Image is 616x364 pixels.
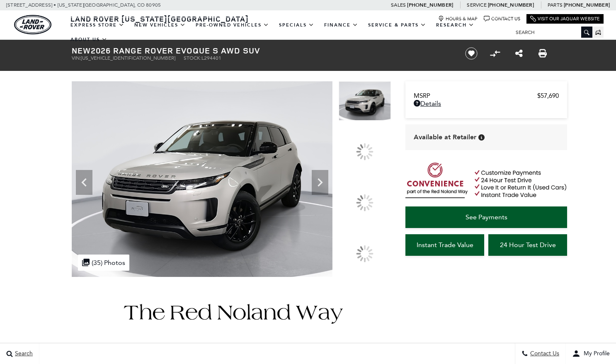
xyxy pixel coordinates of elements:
[274,18,319,32] a: Specials
[191,18,274,32] a: Pre-Owned Vehicles
[14,15,51,34] img: Land Rover
[14,15,51,34] a: land-rover
[580,350,610,357] span: My Profile
[391,2,406,8] span: Sales
[65,14,254,24] a: Land Rover [US_STATE][GEOGRAPHIC_DATA]
[528,350,559,357] span: Contact Us
[564,2,610,8] a: [PHONE_NUMBER]
[414,133,476,142] span: Available at Retailer
[417,241,473,249] span: Instant Trade Value
[500,241,556,249] span: 24 Hour Test Drive
[478,134,485,141] div: Vehicle is in stock and ready for immediate delivery. Due to demand, availability is subject to c...
[462,47,480,60] button: Save vehicle
[538,49,547,58] a: Print this New 2026 Range Rover Evoque S AWD SUV
[70,14,249,24] span: Land Rover [US_STATE][GEOGRAPHIC_DATA]
[489,47,501,60] button: Compare vehicle
[405,234,484,256] a: Instant Trade Value
[488,2,534,8] a: [PHONE_NUMBER]
[65,18,129,32] a: EXPRESS STORE
[431,18,479,32] a: Research
[6,2,161,8] a: [STREET_ADDRESS] • [US_STATE][GEOGRAPHIC_DATA], CO 80905
[339,81,391,121] img: New 2026 Seoul Pearl Silver Land Rover S image 1
[129,18,191,32] a: New Vehicles
[488,234,567,256] a: 24 Hour Test Drive
[530,16,600,22] a: Visit Our Jaguar Website
[438,16,478,22] a: Hours & Map
[72,55,81,61] span: VIN:
[414,99,559,107] a: Details
[515,49,523,58] a: Share this New 2026 Range Rover Evoque S AWD SUV
[13,350,33,357] span: Search
[467,2,486,8] span: Service
[363,18,431,32] a: Service & Parts
[72,81,332,277] img: New 2026 Seoul Pearl Silver Land Rover S image 1
[201,55,221,61] span: L294401
[72,45,91,56] strong: New
[548,2,563,8] span: Parts
[65,18,509,47] nav: Main Navigation
[414,92,559,99] a: MSRP $57,690
[414,92,537,99] span: MSRP
[566,343,616,364] button: user-profile-menu
[405,206,567,228] a: See Payments
[537,92,559,99] span: $57,690
[484,16,520,22] a: Contact Us
[466,213,507,221] span: See Payments
[81,55,175,61] span: [US_VEHICLE_IDENTIFICATION_NUMBER]
[78,255,129,271] div: (35) Photos
[72,46,451,55] h1: 2026 Range Rover Evoque S AWD SUV
[407,2,453,8] a: [PHONE_NUMBER]
[184,55,201,61] span: Stock:
[65,32,112,47] a: About Us
[509,27,592,37] input: Search
[319,18,363,32] a: Finance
